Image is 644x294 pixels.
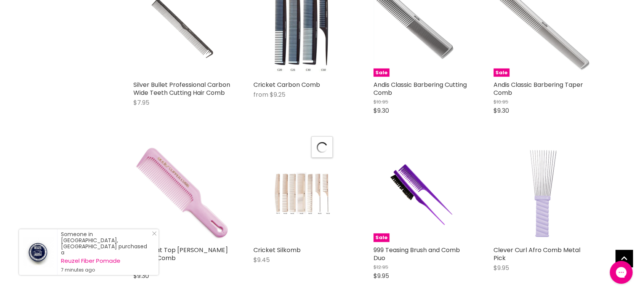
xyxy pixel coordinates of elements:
[149,231,157,239] a: Close Notification
[606,258,636,286] iframe: Gorgias live chat messenger
[373,69,389,77] span: Sale
[253,246,301,254] a: Cricket Silkomb
[373,264,388,271] span: $12.95
[493,145,591,242] img: Clever Curl Afro Comb Metal Pick
[373,80,467,97] a: Andis Classic Barbering Cutting Comb
[373,246,460,262] a: 999 Teasing Brush and Comb Duo
[133,272,149,280] span: $9.30
[373,98,388,105] span: $10.95
[61,267,151,273] small: 7 minutes ago
[493,106,509,115] span: $9.30
[152,231,157,236] svg: Close Icon
[493,69,509,77] span: Sale
[493,98,508,105] span: $10.95
[133,146,231,242] img: Andis Flat Top Barber Clipper Comb
[493,264,509,272] span: $9.95
[253,145,351,242] a: Cricket Silkomb
[133,145,231,242] a: Andis Flat Top Barber Clipper CombSale
[390,145,455,242] img: 999 Teasing Brush and Comb Duo
[133,246,228,262] a: Andis Flat Top [PERSON_NAME] Clipper Comb
[61,258,151,264] a: Reuzel Fiber Pomade
[493,246,580,262] a: Clever Curl Afro Comb Metal Pick
[493,80,583,97] a: Andis Classic Barbering Taper Comb
[133,98,149,107] span: $7.95
[253,80,320,89] a: Cricket Carbon Comb
[373,272,389,280] span: $9.95
[19,229,57,275] a: Visit product page
[270,90,285,99] span: $9.25
[270,145,334,242] img: Cricket Silkomb
[61,231,151,273] div: Someone in [GEOGRAPHIC_DATA], [GEOGRAPHIC_DATA] purchased a
[253,256,270,264] span: $9.45
[133,80,230,97] a: Silver Bullet Professional Carbon Wide Teeth Cutting Hair Comb
[373,145,471,242] a: 999 Teasing Brush and Comb DuoSale
[373,233,389,242] span: Sale
[373,106,389,115] span: $9.30
[253,90,268,99] span: from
